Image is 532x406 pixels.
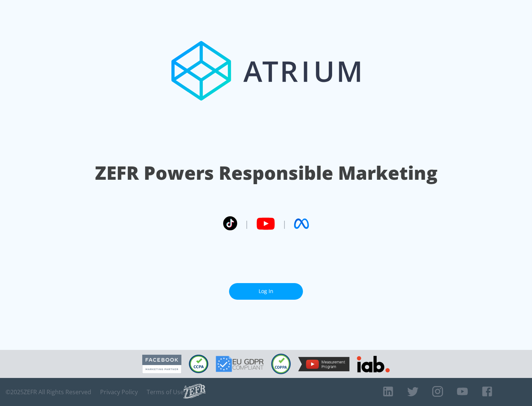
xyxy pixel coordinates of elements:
span: | [282,218,287,229]
span: | [245,218,249,229]
a: Terms of Use [147,388,184,396]
img: GDPR Compliant [216,356,264,372]
a: Log In [229,283,303,300]
a: Privacy Policy [100,388,138,396]
h1: ZEFR Powers Responsible Marketing [95,160,437,186]
img: Facebook Marketing Partner [142,355,181,374]
img: YouTube Measurement Program [298,357,349,371]
img: CCPA Compliant [189,355,208,373]
span: © 2025 ZEFR All Rights Reserved [6,388,91,396]
img: COPPA Compliant [271,354,291,374]
img: IAB [357,356,390,372]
